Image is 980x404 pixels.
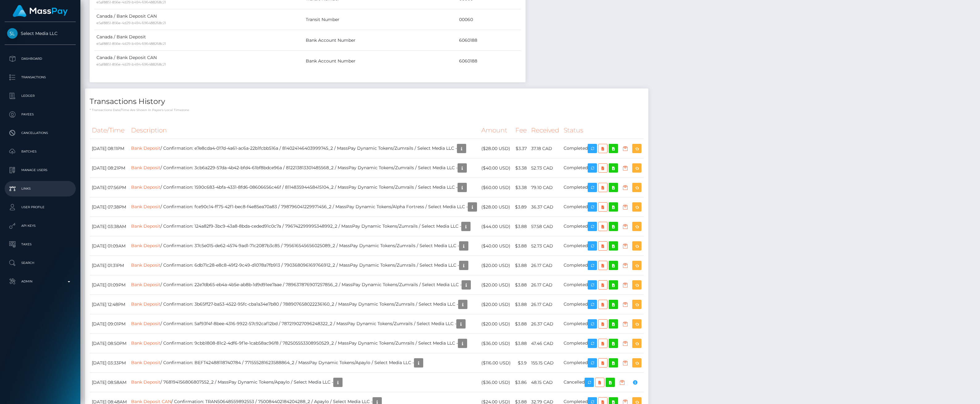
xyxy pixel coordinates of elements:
[479,295,513,314] td: ($20.00 USD)
[90,139,129,158] td: [DATE] 08:11PM
[129,178,479,197] td: / Confirmation: 1590c683-4bfa-4331-8fd6-08606656c46f / 811483594458415104_2 / MassPay Dynamic Tok...
[131,262,160,268] a: Bank Deposit
[529,373,561,392] td: 48.15 CAD
[561,217,644,236] td: Completed
[96,41,166,46] small: e5af8851-856e-4d29-b494-696488268c21
[90,373,129,392] td: [DATE] 08:58AM
[90,314,129,334] td: [DATE] 09:01PM
[513,295,529,314] td: $3.88
[561,334,644,353] td: Completed
[129,122,479,139] th: Description
[5,51,76,67] a: Dashboard
[7,203,73,212] p: User Profile
[529,275,561,295] td: 26.17 CAD
[561,158,644,178] td: Completed
[5,162,76,178] a: Manage Users
[479,217,513,236] td: ($44.00 USD)
[131,282,160,287] a: Bank Deposit
[7,73,73,82] p: Transactions
[94,30,304,51] td: Canada / Bank Deposit
[529,353,561,373] td: 155.15 CAD
[5,218,76,234] a: API Keys
[129,139,479,158] td: / Confirmation: e7e8cda4-017d-4a61-ac6a-22b1fcbb516a / 814024146403999745_2 / MassPay Dynamic Tok...
[561,197,644,217] td: Completed
[5,107,76,122] a: Payees
[479,256,513,275] td: ($20.00 USD)
[7,28,18,39] img: Select Media LLC
[7,91,73,101] p: Ledger
[131,321,160,326] a: Bank Deposit
[131,340,160,346] a: Bank Deposit
[513,314,529,334] td: $3.88
[90,236,129,256] td: [DATE] 01:09AM
[90,122,129,139] th: Date/Time
[561,373,644,392] td: Cancelled
[94,9,304,30] td: Canada / Bank Deposit CAN
[94,51,304,71] td: Canada / Bank Deposit CAN
[90,353,129,373] td: [DATE] 03:33PM
[513,353,529,373] td: $3.9
[513,197,529,217] td: $3.89
[7,165,73,175] p: Manage Users
[529,295,561,314] td: 26.17 CAD
[513,275,529,295] td: $3.88
[90,256,129,275] td: [DATE] 01:31PM
[131,165,160,170] a: Bank Deposit
[479,178,513,197] td: ($60.00 USD)
[5,181,76,196] a: Links
[529,197,561,217] td: 36.37 CAD
[561,314,644,334] td: Completed
[561,178,644,197] td: Completed
[304,9,457,30] td: Transit Number
[7,110,73,119] p: Payees
[90,158,129,178] td: [DATE] 08:21PM
[131,243,160,248] a: Bank Deposit
[129,334,479,353] td: / Confirmation: 9cbb1808-81c2-4df6-9f1e-1cab58ac96f8 / 782505553308950529_2 / MassPay Dynamic Tok...
[529,178,561,197] td: 79.10 CAD
[7,221,73,230] p: API Keys
[5,144,76,159] a: Batches
[479,139,513,158] td: ($28.00 USD)
[129,197,479,217] td: / Confirmation: fce90c14-ff75-42f1-bec8-f4e85ea70a83 / 798796041229971456_2 / MassPay Dynamic Tok...
[129,158,479,178] td: / Confirmation: 3cb6a229-57da-4b42-bfd4-61bf8bdce96a / 812213813301485568_2 / MassPay Dynamic Tok...
[529,334,561,353] td: 47.46 CAD
[513,373,529,392] td: $3.86
[529,122,561,139] th: Received
[96,21,166,25] small: e5af8851-856e-4d29-b494-696488268c21
[90,295,129,314] td: [DATE] 12:48PM
[7,147,73,156] p: Batches
[129,256,479,275] td: / Confirmation: 6db71c28-e8c8-49f2-9c49-d1078a7fb913 / 790368096169766912_2 / MassPay Dynamic Tok...
[5,31,76,36] span: Select Media LLC
[7,184,73,193] p: Links
[131,184,160,190] a: Bank Deposit
[90,217,129,236] td: [DATE] 03:38AM
[131,145,160,151] a: Bank Deposit
[479,122,513,139] th: Amount
[479,334,513,353] td: ($36.00 USD)
[129,217,479,236] td: / Confirmation: 124a82f9-3bc9-43a8-8bda-ceded91c0c7a / 796742299995348992_2 / MassPay Dynamic Tok...
[479,353,513,373] td: ($116.00 USD)
[131,301,160,307] a: Bank Deposit
[96,62,166,67] small: e5af8851-856e-4d29-b494-696488268c21
[561,139,644,158] td: Completed
[129,314,479,334] td: / Confirmation: 5af93f4f-8bee-4316-9922-57c92caf12bd / 787219027096248322_2 / MassPay Dynamic Tok...
[13,5,68,17] img: MassPay Logo
[131,379,160,385] a: Bank Deposit
[90,334,129,353] td: [DATE] 08:50PM
[561,295,644,314] td: Completed
[131,204,160,209] a: Bank Deposit
[513,178,529,197] td: $3.38
[561,353,644,373] td: Completed
[7,54,73,63] p: Dashboard
[5,237,76,252] a: Taxes
[513,122,529,139] th: Fee
[479,314,513,334] td: ($20.00 USD)
[479,373,513,392] td: ($36.00 USD)
[513,139,529,158] td: $3.37
[529,217,561,236] td: 57.58 CAD
[561,275,644,295] td: Completed
[90,108,644,112] p: * Transactions date/time are shown in payee's local timezone
[529,236,561,256] td: 52.73 CAD
[529,158,561,178] td: 52.73 CAD
[129,373,479,392] td: / 768194156806807552_2 / MassPay Dynamic Tokens/Apaylo / Select Media LLC -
